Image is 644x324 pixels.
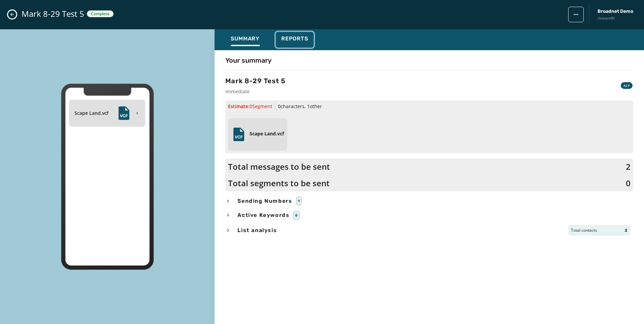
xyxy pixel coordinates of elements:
[304,103,322,109] span: , 1 other
[626,161,631,172] span: 2
[225,76,286,86] h3: Mark 8-29 Test 5
[228,103,272,110] span: Estimate:
[626,178,631,189] span: 0
[250,103,272,109] span: 0 Segment
[278,103,304,109] span: 0 characters
[236,226,278,234] span: List analysis
[293,211,300,220] div: 6
[598,15,633,21] span: rbwave8h
[236,197,293,205] span: Sending Numbers
[225,88,286,95] span: Immediate
[598,8,633,15] span: Broadnet Demo
[625,228,628,233] span: 2
[236,211,291,219] span: Active Keywords
[228,178,330,189] span: Total segments to be sent
[231,35,260,42] span: Summary
[225,211,633,220] button: Active Keywords6
[250,130,285,137] h4: Scape Land.vcf
[568,7,584,22] button: broadcast action menu
[621,82,633,89] div: A2P
[225,32,265,47] button: Summary
[276,32,314,47] button: Reports
[571,228,597,233] span: Total contacts
[225,56,271,65] h4: Your summary
[225,197,633,205] button: Sending Numbers1
[296,197,302,205] div: 1
[281,35,308,42] span: Reports
[228,161,330,172] span: Total messages to be sent
[225,225,633,236] button: List analysisTotal contacts2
